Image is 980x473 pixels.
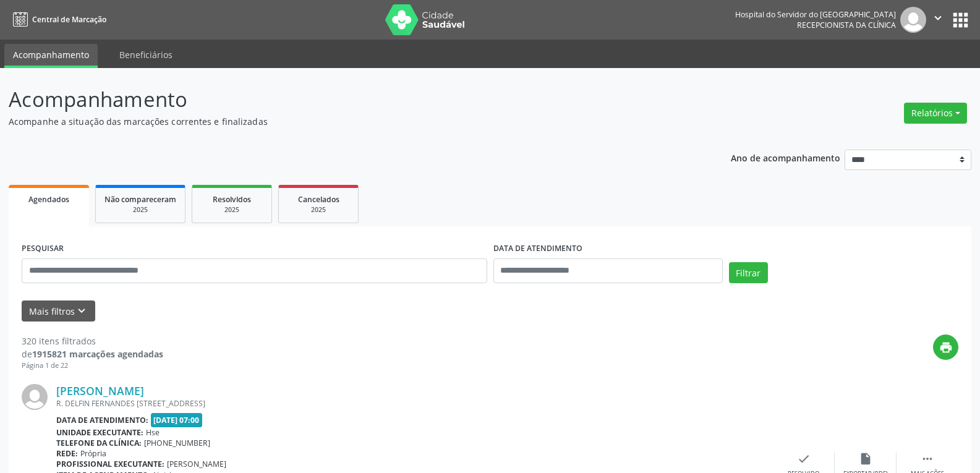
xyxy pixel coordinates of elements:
i: keyboard_arrow_down [75,304,88,318]
button: Relatórios [904,103,967,124]
a: Acompanhamento [4,44,98,68]
div: 320 itens filtrados [22,335,163,347]
i: insert_drive_file [859,452,872,466]
span: Hse [146,427,160,438]
i:  [931,11,945,25]
button: Filtrar [729,262,768,283]
div: Página 1 de 22 [22,360,163,371]
button: apps [950,9,971,31]
button: print [933,335,958,360]
i:  [921,452,934,466]
span: Agendados [28,194,69,205]
img: img [900,7,926,33]
a: Beneficiários [111,44,181,66]
div: R. DELFIN FERNANDES [STREET_ADDRESS] [56,398,773,409]
div: 2025 [104,205,176,215]
a: [PERSON_NAME] [56,384,144,398]
p: Acompanhe a situação das marcações correntes e finalizadas [9,115,683,128]
p: Acompanhamento [9,84,683,115]
i: check [797,452,811,466]
div: 2025 [201,205,263,215]
span: [DATE] 07:00 [151,413,203,427]
span: Resolvidos [213,194,251,205]
a: Central de Marcação [9,9,106,30]
b: Telefone da clínica: [56,438,142,448]
span: Recepcionista da clínica [797,20,896,30]
b: Data de atendimento: [56,415,148,425]
button: Mais filtroskeyboard_arrow_down [22,300,95,322]
button:  [926,7,950,33]
img: img [22,384,48,410]
p: Ano de acompanhamento [731,150,840,165]
span: [PERSON_NAME] [167,459,226,469]
strong: 1915821 marcações agendadas [32,348,163,360]
label: PESQUISAR [22,239,64,258]
span: Não compareceram [104,194,176,205]
div: 2025 [288,205,349,215]
b: Unidade executante: [56,427,143,438]
b: Profissional executante: [56,459,164,469]
div: Hospital do Servidor do [GEOGRAPHIC_DATA] [735,9,896,20]
span: [PHONE_NUMBER] [144,438,210,448]
span: Central de Marcação [32,14,106,25]
span: Cancelados [298,194,339,205]
span: Própria [80,448,106,459]
label: DATA DE ATENDIMENTO [493,239,582,258]
i: print [939,341,953,354]
b: Rede: [56,448,78,459]
div: de [22,347,163,360]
